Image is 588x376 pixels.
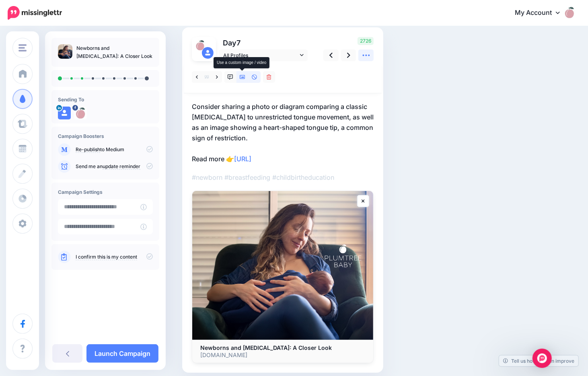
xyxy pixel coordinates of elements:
div: Open Intercom Messenger [532,349,552,368]
a: Re-publish [76,146,100,153]
span: All Profiles [223,51,298,60]
span: 7 [236,39,241,47]
p: Send me an [76,163,153,170]
img: 221343260_4456767444356358_5677118752446950375_n-bsa70048.jpg [74,107,87,119]
p: Consider sharing a photo or diagram comparing a classic [MEDICAL_DATA] to unrestricted tongue mov... [192,101,374,164]
a: [URL] [234,155,251,163]
p: Newborns and [MEDICAL_DATA]: A Closer Look [76,44,153,60]
img: menu.png [19,44,27,51]
p: Day [219,37,309,49]
img: 11b3f3a8be6c62175490b828b1081189_thumb.jpg [58,44,72,59]
b: Newborns and [MEDICAL_DATA]: A Closer Look [200,344,332,351]
p: to Medium [76,146,153,153]
img: Missinglettr [8,6,62,20]
img: user_default_image.png [58,107,71,119]
a: My Account [507,3,576,23]
a: update reminder [103,163,140,170]
a: All Profiles [219,49,308,61]
span: 2726 [358,37,374,45]
img: Newborns and Tongue Tie: A Closer Look [192,191,373,340]
p: [DOMAIN_NAME] [200,351,365,359]
p: #newborn #breastfeeding #childbirtheducation [192,172,374,183]
img: 221343260_4456767444356358_5677118752446950375_n-bsa70048.jpg [194,39,206,51]
h4: Campaign Settings [58,189,153,195]
img: user_default_image.png [202,47,214,59]
h4: Campaign Boosters [58,133,153,139]
a: I confirm this is my content [76,254,137,260]
a: Tell us how we can improve [499,355,578,366]
h4: Sending To [58,97,153,103]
